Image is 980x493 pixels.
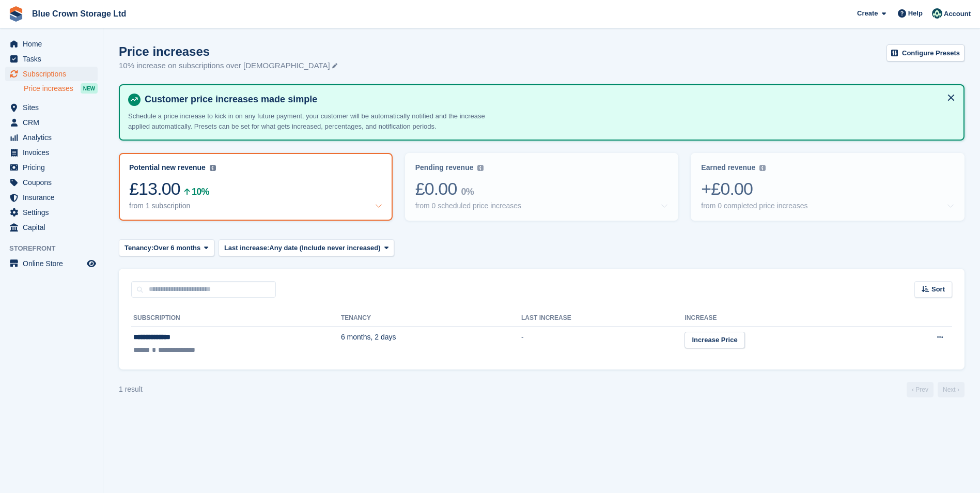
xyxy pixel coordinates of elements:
a: menu [5,175,98,190]
span: Any date (Include never increased) [269,243,380,253]
span: Online Store [23,256,85,271]
a: menu [5,130,98,145]
img: John Marshall [932,8,942,19]
a: menu [5,52,98,66]
th: Last increase [521,310,685,327]
a: menu [5,220,98,235]
span: Subscriptions [23,67,85,81]
th: Subscription [131,310,341,327]
span: Invoices [23,145,85,160]
span: Account [944,9,971,19]
a: Blue Crown Storage Ltd [28,5,130,22]
img: icon-info-grey-7440780725fd019a000dd9b08b2336e03edf1995a4989e88bcd33f0948082b44.svg [210,165,216,171]
th: Increase [685,310,881,327]
a: menu [5,115,98,130]
a: menu [5,37,98,51]
a: Pending revenue £0.00 0% from 0 scheduled price increases [405,153,679,221]
th: Tenancy [341,310,521,327]
div: £13.00 [129,178,382,199]
a: menu [5,190,98,205]
div: £0.00 [415,178,668,199]
span: Over 6 months [153,243,200,253]
a: Next [938,382,965,397]
h4: Customer price increases made simple [141,94,955,105]
a: menu [5,256,98,271]
img: icon-info-grey-7440780725fd019a000dd9b08b2336e03edf1995a4989e88bcd33f0948082b44.svg [477,165,484,171]
div: +£0.00 [701,178,954,199]
div: 10% [192,188,209,195]
span: Sort [931,284,945,295]
span: Pricing [23,160,85,175]
a: menu [5,205,98,220]
span: Price increases [24,84,73,94]
p: Schedule a price increase to kick in on any future payment, your customer will be automatically n... [128,111,490,131]
span: Last increase: [224,243,269,253]
span: Insurance [23,190,85,205]
div: from 0 completed price increases [701,202,807,210]
a: menu [5,100,98,115]
a: Preview store [85,257,98,270]
div: 1 result [119,384,143,395]
a: Previous [907,382,934,397]
div: 0% [461,188,474,195]
span: Tenancy: [125,243,153,253]
nav: Page [905,382,967,397]
div: Potential new revenue [129,163,206,172]
a: menu [5,145,98,160]
img: icon-info-grey-7440780725fd019a000dd9b08b2336e03edf1995a4989e88bcd33f0948082b44.svg [759,165,766,171]
a: Earned revenue +£0.00 from 0 completed price increases [691,153,965,221]
h1: Price increases [119,44,337,58]
span: Storefront [9,243,103,254]
span: Home [23,37,85,51]
span: Tasks [23,52,85,66]
div: Earned revenue [701,163,755,172]
div: from 1 subscription [129,202,190,210]
a: menu [5,160,98,175]
a: menu [5,67,98,81]
span: 6 months, 2 days [341,333,396,341]
td: - [521,327,685,361]
button: Tenancy: Over 6 months [119,239,214,256]
span: Help [908,8,923,19]
span: CRM [23,115,85,130]
span: Capital [23,220,85,235]
img: stora-icon-8386f47178a22dfd0bd8f6a31ec36ba5ce8667c1dd55bd0f319d3a0aa187defe.svg [8,6,24,22]
span: Analytics [23,130,85,145]
a: Price increases NEW [24,83,98,94]
p: 10% increase on subscriptions over [DEMOGRAPHIC_DATA] [119,60,337,72]
div: NEW [81,83,98,94]
div: Pending revenue [415,163,474,172]
span: Create [857,8,878,19]
a: Increase Price [685,332,744,349]
span: Coupons [23,175,85,190]
a: Configure Presets [886,44,965,61]
a: Potential new revenue £13.00 10% from 1 subscription [119,153,393,221]
button: Last increase: Any date (Include never increased) [219,239,394,256]
div: from 0 scheduled price increases [415,202,521,210]
span: Settings [23,205,85,220]
span: Sites [23,100,85,115]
